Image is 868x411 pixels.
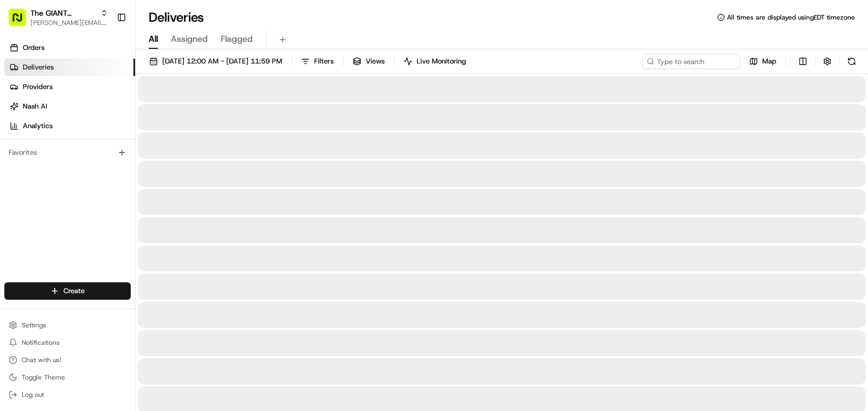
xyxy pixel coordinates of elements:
[4,78,135,96] a: Providers
[22,356,61,364] span: Chat with us!
[23,43,44,53] span: Orders
[314,56,334,66] span: Filters
[144,54,287,69] button: [DATE] 12:00 AM - [DATE] 11:59 PM
[844,54,859,69] button: Refresh
[30,8,96,18] button: The GIANT Company
[4,318,131,333] button: Settings
[296,54,339,69] button: Filters
[23,102,47,111] span: Nash AI
[4,98,135,115] a: Nash AI
[4,39,135,56] a: Orders
[4,335,131,350] button: Notifications
[642,54,740,69] input: Type to search
[399,54,471,69] button: Live Monitoring
[4,117,135,135] a: Analytics
[4,282,131,300] button: Create
[727,13,855,22] span: All times are displayed using EDT timezone
[23,82,53,92] span: Providers
[744,54,781,69] button: Map
[162,56,282,66] span: [DATE] 12:00 AM - [DATE] 11:59 PM
[22,373,65,382] span: Toggle Theme
[23,121,53,131] span: Analytics
[63,286,85,296] span: Create
[22,338,60,347] span: Notifications
[417,56,466,66] span: Live Monitoring
[366,56,385,66] span: Views
[4,4,112,30] button: The GIANT Company[PERSON_NAME][EMAIL_ADDRESS][DOMAIN_NAME]
[171,33,208,46] span: Assigned
[149,9,204,26] h1: Deliveries
[762,56,776,66] span: Map
[22,321,46,330] span: Settings
[348,54,390,69] button: Views
[23,62,54,72] span: Deliveries
[4,387,131,402] button: Log out
[30,18,108,27] button: [PERSON_NAME][EMAIL_ADDRESS][DOMAIN_NAME]
[4,370,131,385] button: Toggle Theme
[221,33,253,46] span: Flagged
[4,59,135,76] a: Deliveries
[4,352,131,368] button: Chat with us!
[149,33,158,46] span: All
[4,144,131,161] div: Favorites
[22,390,44,399] span: Log out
